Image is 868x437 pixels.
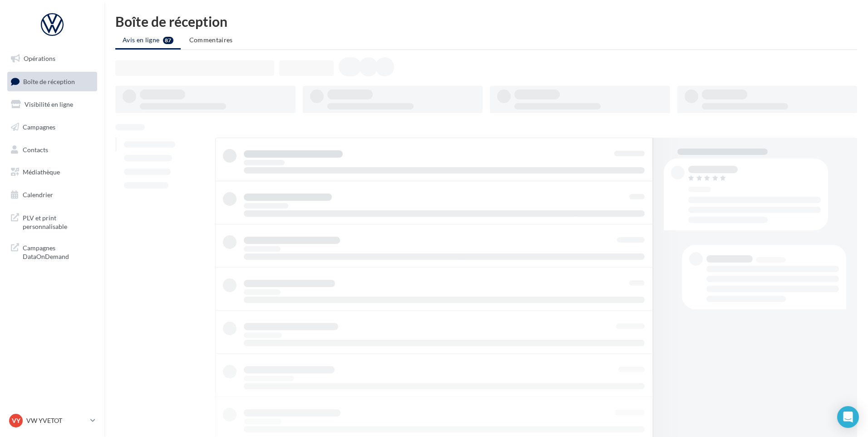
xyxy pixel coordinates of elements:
span: Campagnes [23,123,55,131]
a: Campagnes DataOnDemand [5,238,99,265]
span: PLV et print personnalisable [23,212,94,231]
a: PLV et print personnalisable [5,208,99,235]
span: Opérations [24,55,55,62]
span: Boîte de réception [23,77,75,85]
span: Médiathèque [23,168,60,176]
a: Boîte de réception [5,72,99,91]
a: Calendrier [5,185,99,204]
a: Médiathèque [5,163,99,182]
span: Campagnes DataOnDemand [23,242,94,261]
span: Contacts [23,145,48,153]
div: Open Intercom Messenger [837,406,859,428]
a: Campagnes [5,118,99,137]
span: Visibilité en ligne [25,100,73,108]
a: Opérations [5,49,99,68]
span: VY [12,416,20,425]
a: VY VW YVETOT [7,412,97,429]
p: VW YVETOT [26,416,87,425]
span: Calendrier [23,191,53,199]
div: Boîte de réception [115,15,857,28]
a: Contacts [5,140,99,159]
span: Commentaires [189,36,233,44]
a: Visibilité en ligne [5,95,99,114]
